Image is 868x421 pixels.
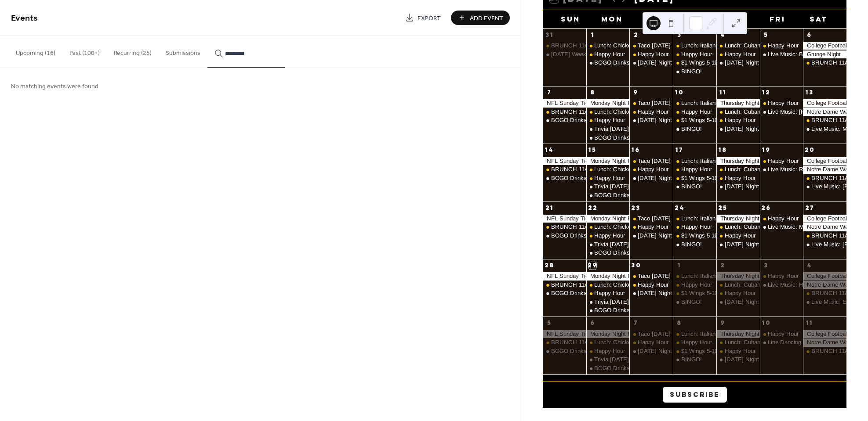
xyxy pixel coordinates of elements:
[719,147,726,154] div: 18
[716,166,760,173] div: Lunch: Cuban Sandwich
[663,387,727,403] button: Subscribe
[629,59,673,67] div: Tuesday Night Karaoke Hosted by Steve Smith
[589,320,596,327] div: 6
[681,68,702,76] div: BINGO!
[551,289,621,297] div: BOGO Drinks! 9 PM-Close
[594,289,625,297] div: Happy Hour
[681,281,712,289] div: Happy Hour
[586,183,630,191] div: Trivia Monday
[11,10,38,27] span: Events
[725,281,787,289] div: Lunch: Cuban Sandwich
[725,42,787,50] div: Lunch: Cuban Sandwich
[673,215,716,223] div: Lunch: Italian Sandwich
[543,232,586,240] div: BOGO Drinks! 9 PM-Close
[725,59,861,67] div: [DATE] Night Karaoke Hosted by [PERSON_NAME]
[803,272,846,280] div: College Football
[551,42,607,50] div: BRUNCH 11AM-2PM
[725,241,861,248] div: [DATE] Night Karaoke Hosted by [PERSON_NAME]
[803,298,846,306] div: Live Music: Ex Bachelors
[763,204,770,212] div: 26
[673,298,716,306] div: BINGO!
[716,289,760,297] div: Happy Hour
[629,330,673,338] div: Taco Tuesday
[594,134,664,142] div: BOGO Drinks! 9 PM-Close
[725,183,861,191] div: [DATE] Night Karaoke Hosted by [PERSON_NAME]
[716,272,760,280] div: Thursday Night Football
[594,298,629,306] div: Trivia [DATE]
[673,281,716,289] div: Happy Hour
[676,147,683,154] div: 17
[543,330,586,338] div: NFL Sunday Ticket
[673,99,716,107] div: Lunch: Italian Sandwich
[589,31,596,39] div: 1
[586,330,630,338] div: Monday Night Football
[586,241,630,248] div: Trivia Monday
[725,223,787,231] div: Lunch: Cuban Sandwich
[543,223,586,231] div: BRUNCH 11AM-2PM
[551,108,607,116] div: BRUNCH 11AM-2PM
[629,50,673,58] div: Happy Hour
[725,298,861,306] div: [DATE] Night Karaoke Hosted by [PERSON_NAME]
[676,204,683,212] div: 24
[719,204,726,212] div: 25
[681,42,742,50] div: Lunch: Italian Sandwich
[543,116,586,124] div: BOGO Drinks! 9 PM-Close
[546,320,553,327] div: 5
[725,289,755,297] div: Happy Hour
[543,42,586,50] div: BRUNCH 11AM-2PM
[725,166,787,173] div: Lunch: Cuban Sandwich
[159,36,207,67] button: Submissions
[586,249,630,257] div: BOGO Drinks! 9 PM-Close
[586,157,630,165] div: Monday Night Football
[719,89,726,97] div: 11
[763,320,770,327] div: 10
[673,166,716,173] div: Happy Hour
[594,166,676,173] div: Lunch: Chicken Parmesan Hero
[673,272,716,280] div: Lunch: Italian Sandwich
[586,191,630,199] div: BOGO Drinks! 9 PM-Close
[681,174,726,182] div: $1 Wings 5-10PM
[629,338,673,346] div: Happy Hour
[681,50,712,58] div: Happy Hour
[673,50,716,58] div: Happy Hour
[681,338,712,346] div: Happy Hour
[543,108,586,116] div: BRUNCH 11AM-2PM
[543,50,586,58] div: Labor Day Weekend Party feat. Live Music: Rich Kids
[551,174,621,182] div: BOGO Drinks! 9 PM-Close
[629,232,673,240] div: Tuesday Night Karaoke Hosted by Steve Smith
[760,42,803,50] div: Happy Hour
[638,289,774,297] div: [DATE] Night Karaoke Hosted by [PERSON_NAME]
[768,108,863,116] div: Live Music: [PERSON_NAME] Band
[543,174,586,182] div: BOGO Drinks! 9 PM-Close
[673,223,716,231] div: Happy Hour
[763,89,770,97] div: 12
[716,232,760,240] div: Happy Hour
[806,147,814,154] div: 20
[803,166,846,173] div: Notre Dame Watch Party
[632,89,640,97] div: 9
[638,166,668,173] div: Happy Hour
[803,241,846,248] div: Live Music: Austin James
[716,99,760,107] div: Thursday Night Football
[803,183,846,191] div: Live Music: Matty Jollie
[811,232,867,240] div: BRUNCH 11AM-2PM
[716,223,760,231] div: Lunch: Cuban Sandwich
[551,338,607,346] div: BRUNCH 11AM-2PM
[806,204,814,212] div: 27
[11,82,98,91] span: No matching events were found
[760,99,803,107] div: Happy Hour
[543,215,586,223] div: NFL Sunday Ticket
[543,166,586,173] div: BRUNCH 11AM-2PM
[716,215,760,223] div: Thursday Night Football
[586,108,630,116] div: Lunch: Chicken Parmesan Hero
[594,174,625,182] div: Happy Hour
[673,174,716,182] div: $1 Wings 5-10PM
[673,338,716,346] div: Happy Hour
[803,50,846,58] div: Grunge Night
[681,99,742,107] div: Lunch: Italian Sandwich
[629,289,673,297] div: Tuesday Night Karaoke Hosted by Steve Smith
[676,320,683,327] div: 8
[760,281,803,289] div: Live Music: Hambone & The Lester Beleau Band
[716,241,760,248] div: Thursday Night Karaoke Hosted by Steve Smith
[716,330,760,338] div: Thursday Night Football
